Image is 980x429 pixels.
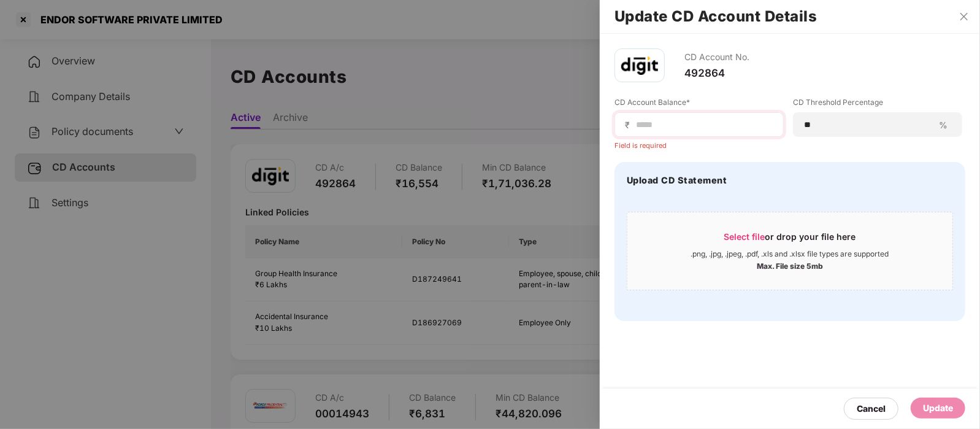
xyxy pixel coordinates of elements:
div: Max. File size 5mb [757,259,823,271]
span: close [959,12,969,21]
span: Select file [724,231,765,242]
label: CD Account Balance* [614,97,784,112]
span: ₹ [625,119,635,131]
div: .png, .jpg, .jpeg, .pdf, .xls and .xlsx file types are supported [691,249,889,259]
label: CD Threshold Percentage [793,97,962,112]
img: godigit.png [621,56,658,75]
div: CD Account No. [684,48,749,66]
div: or drop your file here [724,231,856,249]
h2: Update CD Account Details [614,10,965,23]
span: Select fileor drop your file here.png, .jpg, .jpeg, .pdf, .xls and .xlsx file types are supported... [627,222,952,280]
div: Cancel [857,402,886,415]
div: Field is required [614,137,784,150]
div: Update [923,401,953,415]
h4: Upload CD Statement [627,174,727,187]
span: % [934,119,952,131]
div: 492864 [684,66,749,80]
button: Close [955,11,973,22]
